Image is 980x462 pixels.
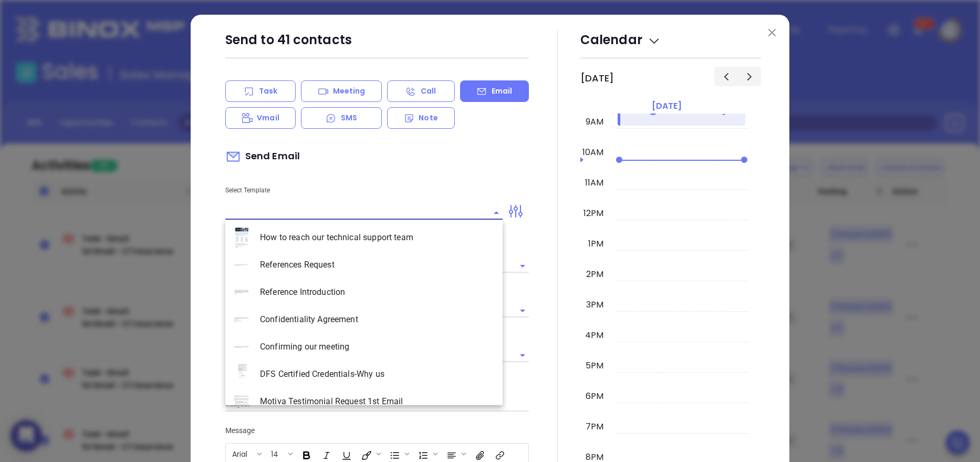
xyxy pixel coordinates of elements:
[584,268,606,281] div: 2pm
[225,425,529,436] p: Message
[227,449,253,456] span: Arial
[421,86,436,97] p: Call
[225,306,503,333] li: Confidentiality Agreement
[580,146,606,159] div: 10am
[225,145,300,169] span: Send Email
[257,112,279,124] p: Vmail
[515,348,530,363] button: Open
[583,420,606,433] div: 7pm
[225,361,503,388] li: DFS Certified Credentials-Why us
[225,279,503,306] li: Reference Introduction
[584,299,606,311] div: 3pm
[737,67,761,86] button: Next day
[580,31,661,48] span: Calendar
[650,99,684,114] a: [DATE]
[768,29,776,36] img: close modal
[225,333,503,361] li: Confirming our meeting
[225,30,529,49] p: Send to 41 contacts
[225,184,503,196] p: Select Template
[586,238,606,250] div: 1pm
[583,390,606,403] div: 6pm
[266,449,284,456] span: 14
[583,329,606,342] div: 4pm
[419,112,437,124] p: Note
[225,388,503,415] li: Motiva Testimonial Request 1st Email
[583,116,606,128] div: 9am
[341,112,357,124] p: SMS
[489,206,504,220] button: Close
[583,360,606,372] div: 5pm
[259,86,277,97] p: Task
[492,86,513,97] p: Email
[714,67,738,86] button: Previous day
[515,303,530,318] button: Open
[581,207,606,220] div: 12pm
[225,224,503,251] li: How to reach our technical support team
[515,259,530,273] button: Open
[583,177,606,189] div: 11am
[225,251,503,279] li: References Request
[333,86,366,97] p: Meeting
[580,73,614,84] h2: [DATE]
